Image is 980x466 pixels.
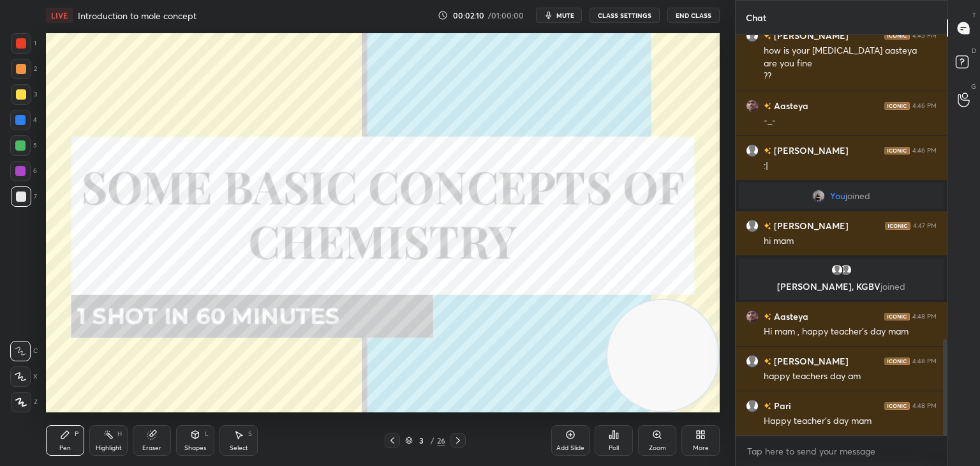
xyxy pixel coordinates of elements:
[884,32,910,40] img: iconic-dark.1390631f.png
[812,190,825,202] img: 4300e8ae01c945108a696365f27dbbe2.jpg
[746,29,759,42] img: default.png
[764,370,937,383] div: happy teachers day am
[831,264,843,276] img: default.png
[536,8,582,23] button: mute
[884,313,910,320] img: iconic-dark.1390631f.png
[736,35,947,436] div: grid
[11,33,36,54] div: 1
[913,222,937,230] div: 4:47 PM
[184,445,206,451] div: Shapes
[764,57,937,70] div: are you fine
[764,415,937,428] div: Happy teacher's day mam
[10,366,38,387] div: X
[764,160,937,172] div: :|
[556,445,584,451] div: Add Slide
[764,147,771,154] img: no-rating-badge.077c3623.svg
[884,357,910,365] img: iconic-dark.1390631f.png
[972,10,976,20] p: T
[971,82,976,91] p: G
[830,191,845,201] span: You
[10,341,38,361] div: C
[746,355,759,368] img: default.png
[609,445,619,451] div: Poll
[764,45,937,57] div: how is your [MEDICAL_DATA] aasteya
[771,219,849,232] h6: [PERSON_NAME]
[590,8,660,23] button: CLASS SETTINGS
[912,357,937,365] div: 4:48 PM
[912,32,937,40] div: 4:45 PM
[771,144,849,157] h6: [PERSON_NAME]
[556,11,574,20] span: mute
[117,431,122,437] div: H
[11,392,38,412] div: Z
[884,402,910,410] img: iconic-dark.1390631f.png
[840,264,852,276] img: default.png
[771,399,791,412] h6: Pari
[764,70,937,83] div: ??
[230,445,248,451] div: Select
[746,220,759,232] img: default.png
[845,191,870,201] span: joined
[764,223,771,230] img: no-rating-badge.077c3623.svg
[885,222,910,230] img: iconic-dark.1390631f.png
[59,445,71,451] div: Pen
[884,102,910,110] img: iconic-dark.1390631f.png
[11,186,37,207] div: 7
[771,29,849,42] h6: [PERSON_NAME]
[771,310,808,323] h6: Aasteya
[912,147,937,154] div: 4:46 PM
[205,431,209,437] div: L
[771,99,808,112] h6: Aasteya
[96,445,122,451] div: Highlight
[912,402,937,410] div: 4:48 PM
[764,358,771,365] img: no-rating-badge.077c3623.svg
[764,33,771,40] img: no-rating-badge.077c3623.svg
[771,354,849,368] h6: [PERSON_NAME]
[884,147,910,154] img: iconic-dark.1390631f.png
[912,313,937,320] div: 4:48 PM
[880,280,905,292] span: joined
[437,435,445,446] div: 26
[746,400,759,412] img: default.png
[764,235,937,248] div: hi mam
[248,431,252,437] div: S
[11,84,37,105] div: 3
[46,8,73,23] div: LIVE
[746,144,759,157] img: default.png
[75,431,78,437] div: P
[972,46,976,56] p: D
[693,445,709,451] div: More
[746,282,936,292] p: [PERSON_NAME], KGBV
[11,59,37,79] div: 2
[764,326,937,338] div: Hi mam , happy teacher's day mam
[746,100,759,112] img: 56929b152c2d4a939beb6cd7cc3727ee.jpg
[764,103,771,110] img: no-rating-badge.077c3623.svg
[746,310,759,323] img: 56929b152c2d4a939beb6cd7cc3727ee.jpg
[78,10,197,22] h4: Introduction to mole concept
[736,1,776,34] p: Chat
[764,313,771,320] img: no-rating-badge.077c3623.svg
[431,437,434,444] div: /
[764,403,771,410] img: no-rating-badge.077c3623.svg
[10,110,37,130] div: 4
[667,8,720,23] button: End Class
[142,445,161,451] div: Eraser
[764,115,937,128] div: -_-
[415,437,428,444] div: 3
[649,445,666,451] div: Zoom
[10,135,37,156] div: 5
[10,161,37,181] div: 6
[912,102,937,110] div: 4:46 PM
